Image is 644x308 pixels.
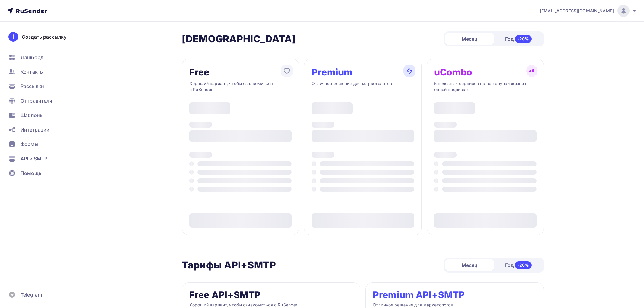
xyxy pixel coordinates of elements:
span: API и SMTP [21,155,47,162]
h2: [DEMOGRAPHIC_DATA] [182,33,296,45]
a: Отправители [5,95,77,107]
span: Контакты [21,68,44,75]
span: Рассылки [21,83,44,90]
div: Premium [312,67,352,77]
span: Дашборд [21,54,43,61]
div: Месяц [445,33,494,45]
div: Free [189,67,210,77]
span: Отправители [21,97,53,104]
div: Отличное решение для маркетологов [312,81,414,93]
div: Создать рассылку [22,33,66,40]
a: Формы [5,138,77,150]
div: Premium API+SMTP [373,290,465,300]
div: uCombo [434,67,473,77]
span: Интеграции [21,126,50,133]
span: Формы [21,141,38,148]
div: Год [494,259,543,271]
a: Шаблоны [5,109,77,121]
h2: Тарифы API+SMTP [182,259,276,271]
span: Помощь [21,170,41,177]
div: Год [494,33,543,45]
a: Контакты [5,66,77,78]
span: Telegram [21,291,42,298]
div: -20% [515,35,532,43]
span: [EMAIL_ADDRESS][DOMAIN_NAME] [540,8,614,14]
div: -20% [515,261,532,269]
div: Месяц [445,259,494,271]
a: [EMAIL_ADDRESS][DOMAIN_NAME] [540,5,637,17]
div: Free API+SMTP [189,290,261,300]
span: Шаблоны [21,112,43,119]
div: Хороший вариант, чтобы ознакомиться с RuSender [189,81,292,93]
a: Дашборд [5,51,77,63]
a: Рассылки [5,80,77,92]
div: 5 полезных сервисов на все случаи жизни в одной подписке [434,81,537,93]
